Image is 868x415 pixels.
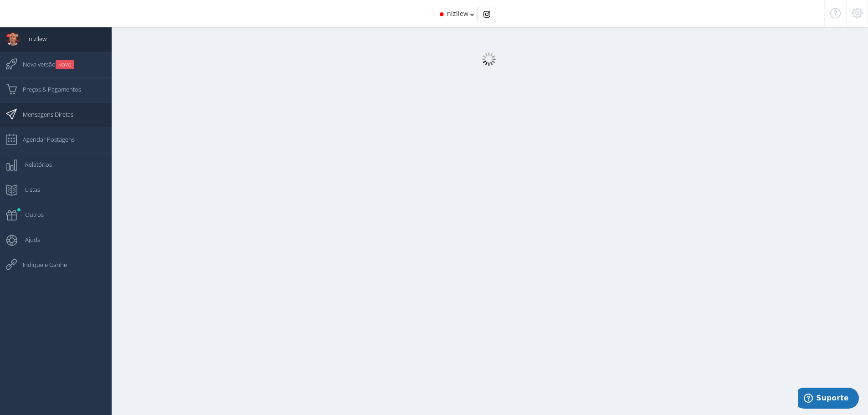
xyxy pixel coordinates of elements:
span: Outros [16,203,44,226]
small: NOVO [56,60,74,69]
span: Mensagens Diretas [14,103,73,126]
div: Basic example [478,7,496,22]
span: Listas [16,178,40,201]
span: Preços & Pagamentos [14,78,81,101]
iframe: Abre um widget para que você possa encontrar mais informações [798,388,859,410]
img: loader.gif [482,52,496,66]
span: Relatórios [16,153,52,176]
img: User Image [6,32,20,46]
img: Instagram_simple_icon.svg [483,11,490,18]
span: Nova versão [14,53,74,76]
span: Agendar Postagens [14,128,75,151]
span: Ajuda [16,228,41,251]
span: nizllew [20,27,46,50]
span: Indique e Ganhe [14,253,67,276]
span: nizllew [447,9,468,18]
